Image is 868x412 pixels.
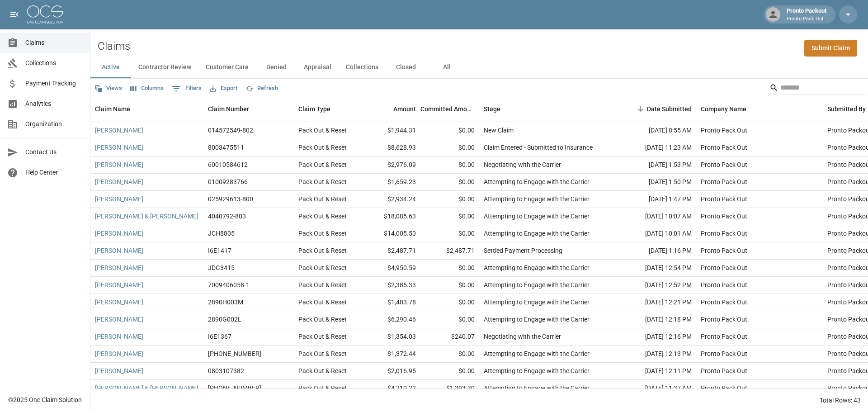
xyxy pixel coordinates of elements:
div: $0.00 [420,156,479,174]
button: All [426,57,467,78]
span: Collections [25,58,83,68]
div: JDG3415 [208,263,235,272]
button: Views [92,81,124,95]
div: Pronto Pack Out [701,280,747,289]
div: 4040792-803 [208,212,246,221]
div: Attempting to Engage with the Carrier [484,366,590,375]
button: Collections [339,57,386,78]
h2: Claims [98,40,130,53]
div: $0.00 [420,311,479,328]
div: $2,487.71 [420,242,479,260]
a: Submit Claim [804,40,857,57]
div: Pronto Pack Out [701,212,747,221]
a: [PERSON_NAME] & [PERSON_NAME] [95,212,198,221]
div: [DATE] 12:11 PM [615,363,696,380]
span: Claims [25,38,83,47]
div: Pronto Pack Out [701,263,747,272]
div: [DATE] 1:16 PM [615,242,696,260]
div: Pronto Pack Out [701,332,747,341]
a: [PERSON_NAME] [95,332,143,341]
div: Pronto Pack Out [701,194,747,204]
div: Pack Out & Reset [298,349,347,358]
div: 0803107382 [208,366,244,375]
div: Search [769,81,866,97]
div: dynamic tabs [90,57,868,78]
div: [DATE] 12:18 PM [615,311,696,328]
a: [PERSON_NAME] [95,229,143,238]
button: Sort [634,103,647,115]
div: [DATE] 12:16 PM [615,328,696,346]
div: Stage [479,96,615,122]
div: Pronto Packout [783,6,830,23]
div: 60010584612 [208,160,248,169]
div: $0.00 [420,174,479,191]
div: Pack Out & Reset [298,263,347,272]
div: Pack Out & Reset [298,177,347,186]
div: Submitted By [827,96,866,122]
div: Date Submitted [647,96,692,122]
button: Export [208,81,240,95]
div: $0.00 [420,122,479,139]
a: [PERSON_NAME] [95,263,143,272]
div: 8003475511 [208,143,244,152]
div: $2,385.33 [362,277,420,294]
div: Attempting to Engage with the Carrier [484,298,590,307]
button: open drawer [5,5,24,24]
a: [PERSON_NAME] [95,280,143,289]
div: $2,016.95 [362,363,420,380]
div: $0.00 [420,277,479,294]
div: Amount [362,96,420,122]
div: $4,210.22 [362,380,420,397]
div: [DATE] 10:01 AM [615,225,696,242]
div: Attempting to Engage with the Carrier [484,177,590,186]
div: Pack Out & Reset [298,384,347,393]
div: Attempting to Engage with the Carrier [484,212,590,221]
div: 2890H003M [208,298,243,307]
div: [DATE] 1:53 PM [615,156,696,174]
a: [PERSON_NAME] & [PERSON_NAME] [95,384,198,393]
button: Customer Care [198,57,256,78]
div: Attempting to Engage with the Carrier [484,384,590,393]
div: Attempting to Engage with the Carrier [484,349,590,358]
div: 2890G002L [208,315,241,324]
div: $14,005.50 [362,225,420,242]
div: $1,354.03 [362,328,420,346]
div: [DATE] 12:52 PM [615,277,696,294]
div: [DATE] 12:21 PM [615,294,696,311]
div: $0.00 [420,346,479,363]
div: $0.00 [420,139,479,156]
div: Attempting to Engage with the Carrier [484,263,590,272]
div: Date Submitted [615,96,696,122]
div: $1,659.23 [362,174,420,191]
div: 300-0457498-2025 [208,384,261,393]
div: $0.00 [420,363,479,380]
div: Pack Out & Reset [298,246,347,255]
div: Claim Type [294,96,362,122]
div: $1,393.30 [420,380,479,397]
div: Attempting to Engage with the Carrier [484,280,590,289]
div: [DATE] 11:37 AM [615,380,696,397]
div: Pack Out & Reset [298,143,347,152]
a: [PERSON_NAME] [95,298,143,307]
span: Organization [25,119,83,129]
a: [PERSON_NAME] [95,160,143,169]
a: [PERSON_NAME] [95,366,143,375]
div: $2,976.09 [362,156,420,174]
div: $0.00 [420,260,479,277]
button: Show filters [170,81,204,96]
div: Pack Out & Reset [298,212,347,221]
a: [PERSON_NAME] [95,315,143,324]
div: Pack Out & Reset [298,126,347,135]
div: Pack Out & Reset [298,298,347,307]
div: 014572549-802 [208,126,253,135]
div: Company Name [696,96,823,122]
div: [DATE] 11:23 AM [615,139,696,156]
div: Pack Out & Reset [298,366,347,375]
div: Pronto Pack Out [701,160,747,169]
span: Help Center [25,168,83,177]
button: Denied [256,57,297,78]
div: © 2025 One Claim Solution [8,395,82,404]
div: $0.00 [420,191,479,208]
div: $18,085.63 [362,208,420,225]
div: 025929613-800 [208,194,253,204]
